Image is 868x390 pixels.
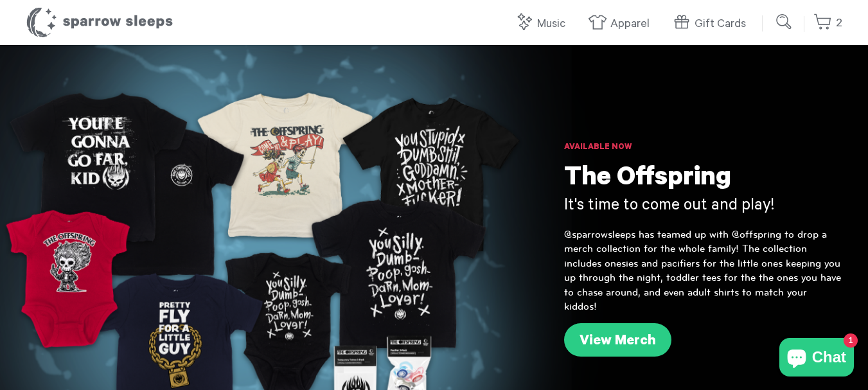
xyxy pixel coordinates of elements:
a: Gift Cards [672,10,752,38]
a: Music [515,10,572,38]
a: 2 [813,10,842,37]
a: View Merch [564,323,671,357]
a: Apparel [588,10,656,38]
h3: It's time to come out and play! [564,196,842,218]
h1: Sparrow Sleeps [26,6,173,39]
h6: Available Now [564,141,842,154]
inbox-online-store-chat: Shopify online store chat [775,338,858,380]
p: @sparrowsleeps has teamed up with @offspring to drop a merch collection for the whole family! The... [564,227,842,314]
h1: The Offspring [564,164,842,196]
input: Submit [772,9,797,35]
